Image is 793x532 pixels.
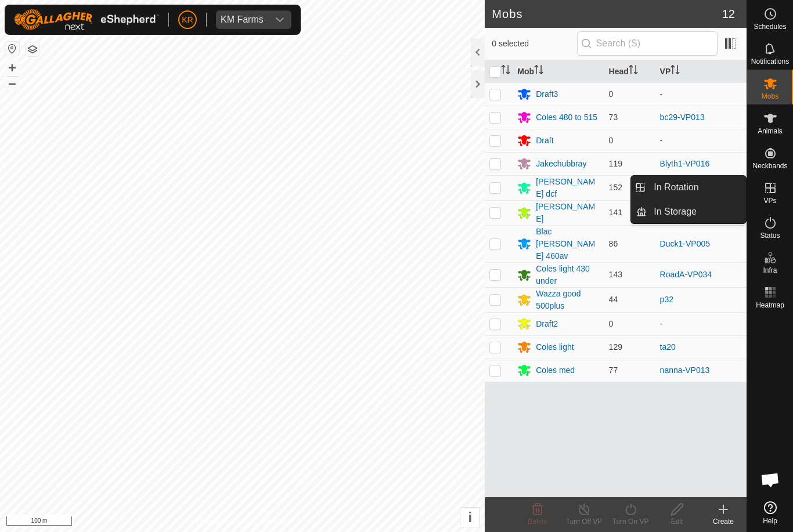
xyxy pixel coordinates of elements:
span: Status [760,232,780,239]
span: 0 [609,89,614,99]
div: Draft3 [536,88,558,100]
div: Turn Off VP [561,516,607,527]
span: 0 [609,319,614,328]
p-sorticon: Activate to sort [629,67,638,76]
a: ta20 [660,342,676,352]
th: Head [604,60,655,83]
a: nanna-VP013 [660,365,710,375]
div: Coles 480 to 515 [536,111,597,124]
td: - [655,312,747,335]
span: 152 [609,183,622,192]
span: 141 [609,208,622,217]
p-sorticon: Activate to sort [534,67,543,76]
div: [PERSON_NAME] [536,201,599,225]
a: RoadA-VP034 [660,270,712,279]
td: - [655,129,747,152]
button: Reset Map [5,42,19,56]
h2: Mobs [492,7,722,21]
span: Notifications [751,58,789,65]
a: Blyth1-VP016 [660,159,710,168]
div: Draft2 [536,318,558,330]
div: Edit [654,516,700,527]
div: Coles light [536,341,574,353]
th: Mob [513,60,604,83]
span: 119 [609,159,622,168]
div: Wazza good 500plus [536,288,599,312]
span: 12 [722,5,735,23]
input: Search (S) [577,31,718,56]
li: In Rotation [631,176,746,199]
span: 0 selected [492,38,576,50]
a: In Rotation [647,176,746,199]
div: Open chat [753,462,788,497]
span: Infra [763,267,777,274]
span: VPs [763,197,776,204]
span: Heatmap [756,302,784,309]
div: dropdown trigger [268,10,291,29]
button: i [460,508,480,527]
span: 86 [609,239,618,248]
div: Coles med [536,364,575,377]
td: - [655,82,747,106]
button: Map Layers [26,42,39,56]
div: Blac [PERSON_NAME] 460av [536,226,599,262]
span: Neckbands [752,162,787,169]
span: KR [182,14,193,26]
button: – [5,76,19,90]
span: Delete [528,517,548,526]
p-sorticon: Activate to sort [671,67,680,76]
li: In Storage [631,200,746,223]
div: Create [700,516,747,527]
a: Contact Us [254,517,288,527]
img: Gallagher Logo [14,9,159,30]
div: KM Farms [221,15,264,24]
span: Mobs [762,93,778,100]
span: KM Farms [216,10,268,29]
span: 77 [609,365,618,375]
span: 129 [609,342,622,352]
a: p32 [660,295,673,304]
a: Privacy Policy [197,517,240,527]
span: 44 [609,295,618,304]
span: Animals [758,128,783,135]
a: In Storage [647,200,746,223]
p-sorticon: Activate to sort [501,67,510,76]
span: Help [763,517,777,524]
span: Schedules [754,23,786,30]
span: 0 [609,136,614,145]
div: Draft [536,135,553,147]
a: bc29-VP013 [660,113,705,122]
a: Help [747,497,793,529]
div: [PERSON_NAME] dcf [536,176,599,200]
span: i [468,509,472,525]
div: Turn On VP [607,516,654,527]
a: Duck1-VP005 [660,239,710,248]
div: Coles light 430 under [536,263,599,287]
button: + [5,61,19,75]
span: 73 [609,113,618,122]
th: VP [655,60,747,83]
span: In Rotation [654,180,698,194]
div: Jakechubbray [536,158,586,170]
span: 143 [609,270,622,279]
span: In Storage [654,205,697,219]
